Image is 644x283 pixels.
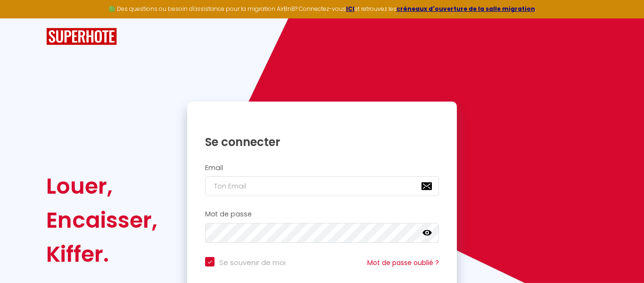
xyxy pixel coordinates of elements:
h1: Se connecter [205,135,439,149]
div: Kiffer. [46,237,157,271]
h2: Mot de passe [205,210,439,218]
div: Louer, [46,169,157,203]
input: Ton Email [205,176,439,196]
a: Mot de passe oublié ? [367,258,439,267]
img: SuperHote logo [46,28,117,45]
h2: Email [205,164,439,172]
a: créneaux d'ouverture de la salle migration [396,5,535,13]
a: ICI [346,5,355,13]
div: Encaisser, [46,203,157,237]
